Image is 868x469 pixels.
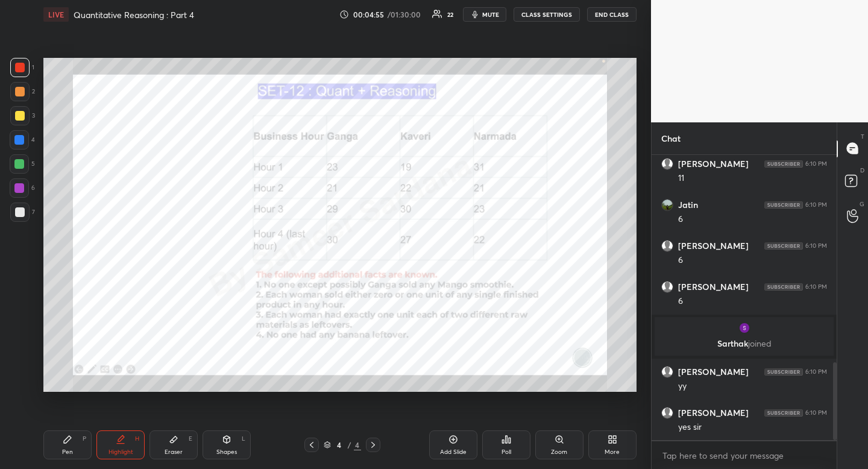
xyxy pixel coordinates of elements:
[10,130,35,150] div: 4
[165,449,183,455] div: Eraser
[43,7,69,22] div: LIVE
[662,159,673,169] img: default.png
[738,322,750,334] img: thumbnail.jpg
[502,449,511,455] div: Poll
[805,242,827,250] div: 6:10 PM
[764,283,803,291] img: 4P8fHbbgJtejmAAAAAElFTkSuQmCC
[74,9,194,20] h4: Quantitative Reasoning : Part 4
[440,449,467,455] div: Add Slide
[662,367,673,377] img: default.png
[678,295,827,307] div: 6
[242,436,245,442] div: L
[678,213,827,225] div: 6
[678,282,749,292] h6: [PERSON_NAME]
[805,283,827,291] div: 6:10 PM
[514,7,580,22] button: CLASS SETTINGS
[10,178,35,198] div: 6
[551,449,567,455] div: Zoom
[764,201,803,209] img: 4P8fHbbgJtejmAAAAAElFTkSuQmCC
[860,200,864,209] p: G
[678,367,749,377] h6: [PERSON_NAME]
[678,172,827,184] div: 11
[10,58,34,77] div: 1
[662,241,673,251] img: default.png
[678,200,698,210] h6: Jatin
[447,11,453,17] div: 22
[662,200,673,210] img: thumbnail.jpg
[678,421,827,433] div: yes sir
[333,441,345,449] div: 4
[678,241,749,251] h6: [PERSON_NAME]
[764,409,803,417] img: 4P8fHbbgJtejmAAAAAElFTkSuQmCC
[805,368,827,376] div: 6:10 PM
[861,132,864,141] p: T
[662,408,673,418] img: default.png
[764,160,803,168] img: 4P8fHbbgJtejmAAAAAElFTkSuQmCC
[764,242,803,250] img: 4P8fHbbgJtejmAAAAAElFTkSuQmCC
[805,201,827,209] div: 6:10 PM
[662,339,826,348] p: Sarthak
[678,380,827,392] div: yy
[805,160,827,168] div: 6:10 PM
[189,436,192,442] div: E
[805,409,827,417] div: 6:10 PM
[83,436,86,442] div: P
[748,338,772,349] span: joined
[678,408,749,418] h6: [PERSON_NAME]
[216,449,237,455] div: Shapes
[678,159,749,169] h6: [PERSON_NAME]
[652,155,837,441] div: grid
[10,82,35,101] div: 2
[463,7,506,22] button: mute
[62,449,73,455] div: Pen
[10,203,35,222] div: 7
[587,7,637,22] button: END CLASS
[764,368,803,376] img: 4P8fHbbgJtejmAAAAAElFTkSuQmCC
[678,254,827,266] div: 6
[10,154,35,174] div: 5
[108,449,133,455] div: Highlight
[860,166,864,175] p: D
[605,449,620,455] div: More
[662,282,673,292] img: default.png
[348,441,351,449] div: /
[482,10,499,19] span: mute
[135,436,139,442] div: H
[10,106,35,125] div: 3
[354,439,361,450] div: 4
[652,122,690,154] p: Chat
